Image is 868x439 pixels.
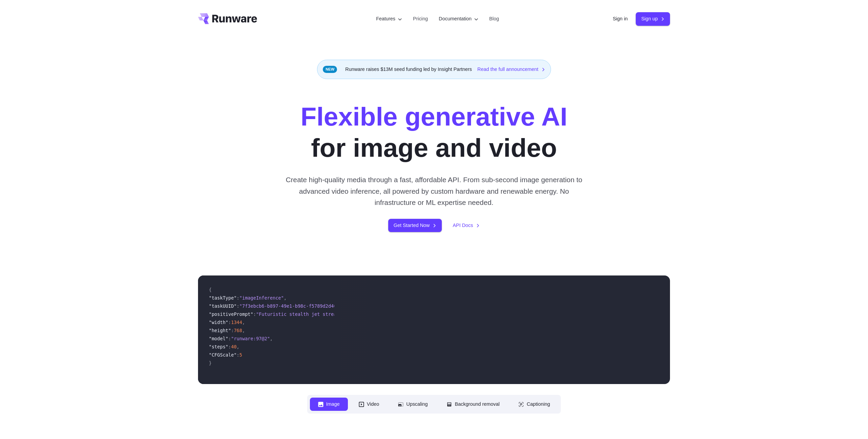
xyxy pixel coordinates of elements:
[198,13,257,24] a: Go to /
[413,15,428,23] a: Pricing
[242,328,245,333] span: ,
[231,320,242,325] span: 1344
[234,328,242,333] span: 768
[239,295,284,301] span: "imageInference"
[209,360,212,366] span: }
[256,311,509,317] span: "Futuristic stealth jet streaking through a neon-lit cityscape with glowing purple exhaust"
[237,344,239,349] span: ,
[209,328,231,333] span: "height"
[209,352,237,358] span: "CFGScale"
[284,295,287,301] span: ,
[388,219,442,232] a: Get Started Now
[209,344,228,349] span: "steps"
[270,336,273,341] span: ,
[489,15,499,23] a: Blog
[228,320,231,325] span: :
[237,303,239,309] span: :
[317,60,551,79] div: Runware raises $13M seed funding led by Insight Partners
[351,398,388,411] button: Video
[209,311,253,317] span: "positivePrompt"
[301,101,568,163] h1: for image and video
[231,344,236,349] span: 40
[253,311,256,317] span: :
[242,320,245,325] span: ,
[228,336,231,341] span: :
[209,295,237,301] span: "taskType"
[228,344,231,349] span: :
[209,336,228,341] span: "model"
[376,15,402,23] label: Features
[301,102,568,131] strong: Flexible generative AI
[239,303,345,309] span: "7f3ebcb6-b897-49e1-b98c-f5789d2d40d7"
[231,328,234,333] span: :
[453,222,480,229] a: API Docs
[209,287,212,292] span: {
[636,12,670,25] a: Sign up
[438,398,508,411] button: Background removal
[613,15,628,23] a: Sign in
[231,336,270,341] span: "runware:97@2"
[477,65,545,73] a: Read the full announcement
[283,174,585,208] p: Create high-quality media through a fast, affordable API. From sub-second image generation to adv...
[310,398,348,411] button: Image
[390,398,436,411] button: Upscaling
[237,352,239,358] span: :
[209,303,237,309] span: "taskUUID"
[439,15,478,23] label: Documentation
[209,320,228,325] span: "width"
[239,352,242,358] span: 5
[510,398,558,411] button: Captioning
[237,295,239,301] span: :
